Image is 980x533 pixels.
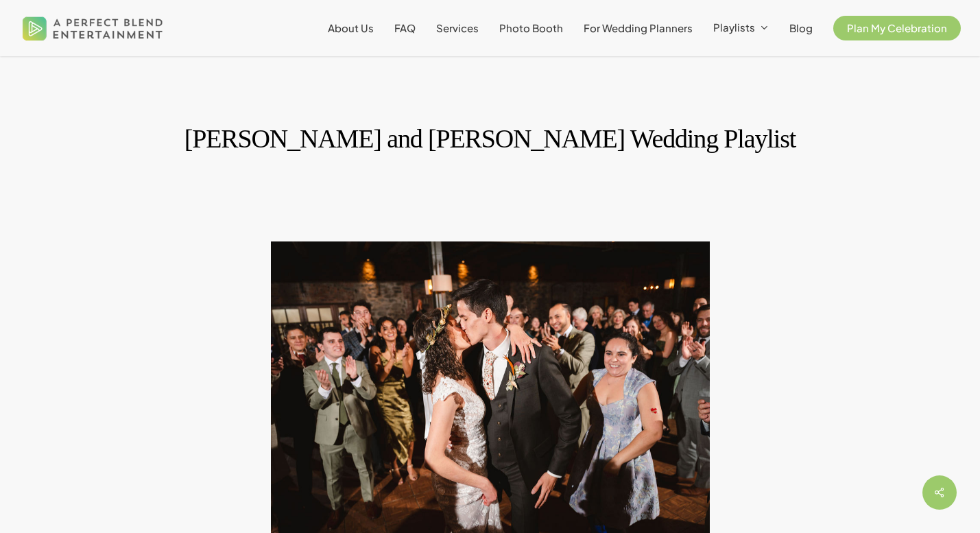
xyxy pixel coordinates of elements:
[713,22,769,34] a: Playlists
[19,5,167,51] img: A Perfect Blend Entertainment
[584,23,693,34] a: For Wedding Planners
[584,21,693,34] span: For Wedding Planners
[436,21,479,34] span: Services
[713,21,755,34] span: Playlists
[499,23,563,34] a: Photo Booth
[328,23,374,34] a: About Us
[499,21,563,34] span: Photo Booth
[328,21,374,34] span: About Us
[847,21,947,34] span: Plan My Celebration
[41,110,939,167] h1: [PERSON_NAME] and [PERSON_NAME] Wedding Playlist
[833,23,961,34] a: Plan My Celebration
[394,23,416,34] a: FAQ
[789,21,813,34] span: Blog
[394,21,416,34] span: FAQ
[789,23,813,34] a: Blog
[436,23,479,34] a: Services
